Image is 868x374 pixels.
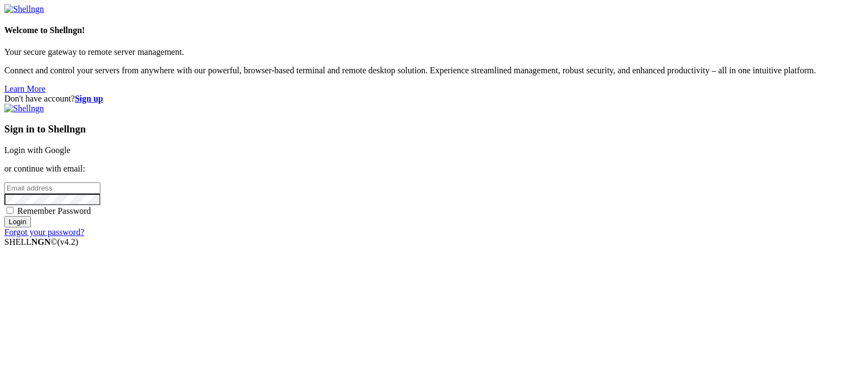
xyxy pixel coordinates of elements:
a: Learn More [4,84,46,93]
span: 4.2.0 [58,237,79,246]
p: Your secure gateway to remote server management. [4,47,864,57]
b: NGN [31,237,51,246]
h3: Sign in to Shellngn [4,123,864,135]
img: Shellngn [4,104,44,113]
a: Sign up [75,94,103,103]
p: or continue with email: [4,164,864,174]
span: SHELL © [4,237,78,246]
div: Don't have account? [4,94,864,104]
input: Email address [4,182,100,194]
input: Login [4,216,31,227]
h4: Welcome to Shellngn! [4,26,864,35]
a: Login with Google [4,145,71,155]
a: Forgot your password? [4,227,84,237]
span: Remember Password [17,206,91,215]
input: Remember Password [7,207,14,214]
img: Shellngn [4,4,44,14]
p: Connect and control your servers from anywhere with our powerful, browser-based terminal and remo... [4,66,864,75]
